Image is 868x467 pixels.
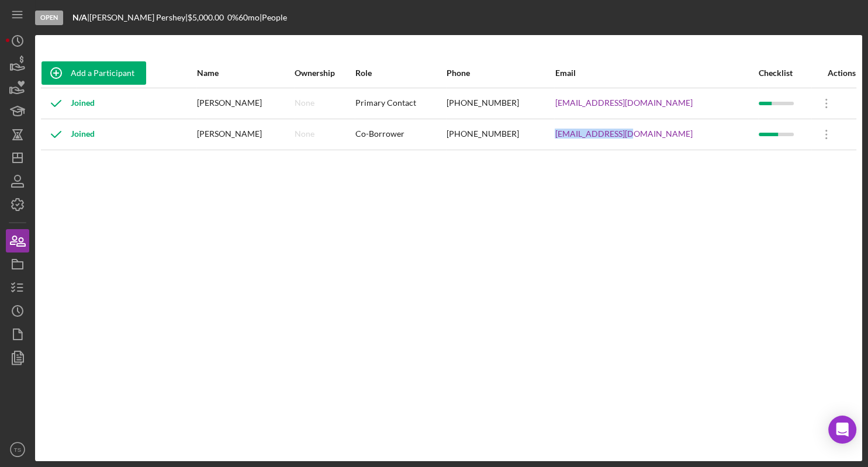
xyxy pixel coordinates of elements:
a: [EMAIL_ADDRESS][DOMAIN_NAME] [555,129,692,139]
b: N/A [72,12,87,22]
div: | [72,13,89,22]
div: Open Intercom Messenger [828,416,856,444]
div: Role [355,68,445,78]
button: TS [6,438,29,461]
div: | People [260,13,287,22]
div: [PERSON_NAME] Pershey | [89,13,188,22]
div: Phone [447,68,554,78]
div: Add a Participant [71,61,134,85]
div: [PERSON_NAME] [197,89,293,118]
div: 60 mo [238,13,260,22]
div: Open [35,11,63,25]
div: Co-Borrower [355,120,445,149]
div: [PHONE_NUMBER] [447,89,554,118]
div: [PHONE_NUMBER] [447,120,554,149]
div: Joined [42,89,95,118]
text: TS [14,447,21,453]
div: Checklist [759,68,811,78]
div: None [295,129,314,139]
div: Primary Contact [355,89,445,118]
button: Add a Participant [42,61,146,85]
div: Joined [42,120,95,149]
div: Actions [812,68,856,78]
div: None [295,98,314,108]
div: [PERSON_NAME] [197,120,293,149]
div: Ownership [295,68,354,78]
div: $5,000.00 [188,13,227,22]
div: 0 % [227,13,238,22]
a: [EMAIL_ADDRESS][DOMAIN_NAME] [555,98,692,108]
div: Email [555,68,758,78]
div: Name [197,68,293,78]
